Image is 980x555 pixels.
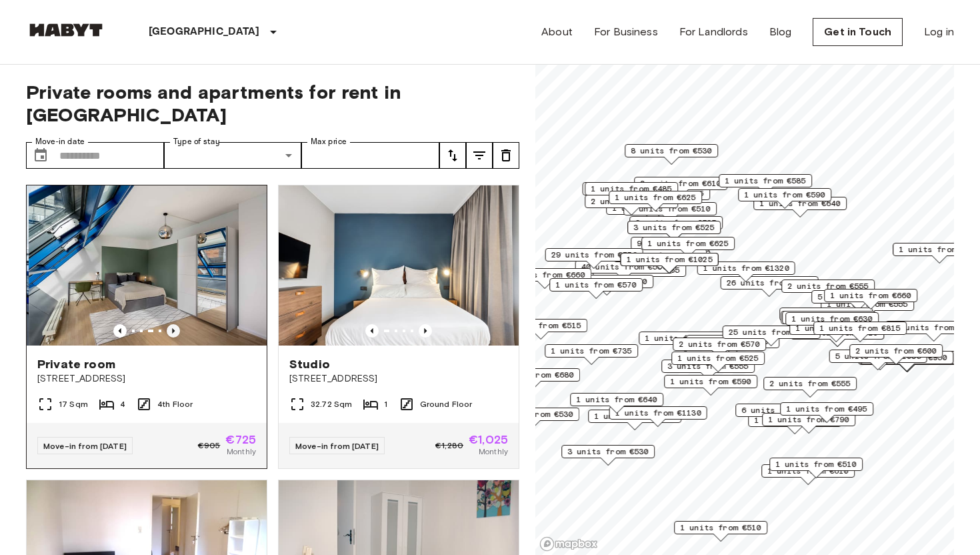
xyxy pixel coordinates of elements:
[493,369,574,381] span: 1 units from €680
[227,446,256,458] span: Monthly
[539,536,598,552] a: Mapbox logo
[762,413,855,434] div: Map marker
[365,324,379,338] button: Previous image
[686,335,779,356] div: Map marker
[729,326,815,338] span: 25 units from €575
[615,407,701,419] span: 1 units from €1130
[504,269,585,281] span: 1 units from €660
[738,188,831,209] div: Map marker
[167,324,180,338] button: Previous image
[637,237,718,249] span: 9 units from €585
[719,174,812,195] div: Map marker
[549,278,643,299] div: Map marker
[759,197,841,209] span: 1 units from €640
[149,24,260,40] p: [GEOGRAPHIC_DATA]
[769,458,863,478] div: Map marker
[769,24,792,40] a: Blog
[469,434,508,446] span: €1,025
[627,253,713,265] span: 1 units from €1025
[761,464,855,485] div: Map marker
[635,217,717,229] span: 3 units from €525
[439,142,466,169] button: tune
[26,185,267,469] a: Previous imagePrevious imagePrivate room[STREET_ADDRESS]17 Sqm44th FloorMove-in from [DATE]€905€7...
[817,291,899,303] span: 5 units from €660
[591,183,672,195] span: 1 units from €485
[435,440,463,452] span: €1,280
[311,136,347,147] label: Max price
[198,440,221,452] span: €905
[420,398,473,410] span: Ground Floor
[27,142,54,169] button: Choose date
[703,262,789,274] span: 1 units from €1320
[583,182,681,203] div: Map marker
[781,280,875,300] div: Map marker
[43,441,127,451] span: Move-in from [DATE]
[566,275,647,288] span: 3 units from €690
[641,237,735,257] div: Map marker
[829,350,927,370] div: Map marker
[667,360,749,372] span: 3 units from €555
[311,398,352,410] span: 32.72 Sqm
[545,248,643,269] div: Map marker
[811,290,905,311] div: Map marker
[786,403,867,415] span: 1 units from €495
[173,136,220,147] label: Type of stay
[631,237,724,257] div: Map marker
[671,352,765,372] div: Map marker
[498,268,591,289] div: Map marker
[35,136,85,147] label: Move-in date
[576,394,657,406] span: 1 units from €640
[673,338,766,358] div: Map marker
[785,308,867,320] span: 2 units from €645
[640,177,721,189] span: 2 units from €610
[855,345,937,357] span: 2 units from €600
[621,253,719,273] div: Map marker
[768,414,849,426] span: 1 units from €790
[813,322,907,342] div: Map marker
[500,320,581,332] span: 1 units from €515
[661,360,755,380] div: Map marker
[466,142,493,169] button: tune
[560,275,653,296] div: Map marker
[555,279,637,291] span: 1 units from €570
[492,408,573,420] span: 4 units from €530
[545,344,638,365] div: Map marker
[785,312,879,333] div: Map marker
[781,311,874,332] div: Map marker
[664,375,757,396] div: Map marker
[866,352,947,364] span: 4 units from €950
[697,261,795,282] div: Map marker
[674,521,767,542] div: Map marker
[588,410,681,430] div: Map marker
[645,332,726,344] span: 1 units from €725
[647,237,729,249] span: 1 units from €625
[891,322,977,334] span: 13 units from €570
[494,319,587,340] div: Map marker
[813,18,903,46] a: Get in Touch
[782,311,875,332] div: Map marker
[585,195,678,215] div: Map marker
[735,404,829,424] div: Map marker
[157,398,193,410] span: 4th Floor
[763,377,857,398] div: Map marker
[741,404,823,416] span: 6 units from €590
[680,522,761,534] span: 1 units from €510
[633,221,715,233] span: 3 units from €525
[113,324,127,338] button: Previous image
[824,289,917,310] div: Map marker
[723,326,821,346] div: Map marker
[639,332,732,352] div: Map marker
[625,144,718,165] div: Map marker
[849,344,943,365] div: Map marker
[551,345,632,357] span: 1 units from €735
[670,376,751,388] span: 1 units from €590
[289,356,330,372] span: Studio
[279,185,519,346] img: Marketing picture of unit DE-01-481-006-01
[541,24,573,40] a: About
[769,378,851,390] span: 2 units from €555
[627,221,721,241] div: Map marker
[819,322,901,334] span: 1 units from €815
[727,277,813,289] span: 26 units from €530
[594,24,658,40] a: For Business
[570,393,663,414] div: Map marker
